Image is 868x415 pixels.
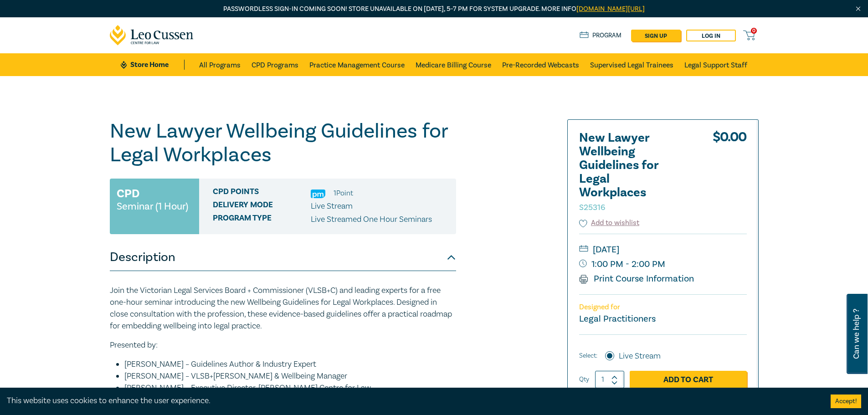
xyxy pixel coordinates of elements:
[579,257,747,272] small: 1:00 PM - 2:00 PM
[416,53,491,76] a: Medicare Billing Course
[213,214,311,225] span: Program type
[579,131,679,213] h2: New Lawyer Wellbeing Guidelines for Legal Workplaces
[110,339,456,351] p: Presented by:
[334,187,353,199] li: 1 Point
[110,285,456,332] p: Join the Victorian Legal Services Board + Commissioner (VLSB+C) and leading experts for a free on...
[684,53,747,76] a: Legal Support Staff
[595,371,624,388] input: 1
[117,202,188,211] small: Seminar (1 Hour)
[630,371,747,388] a: Add to Cart
[579,374,589,384] label: Qty
[213,187,311,199] span: CPD Points
[311,190,325,198] img: Practice Management & Business Skills
[309,53,405,76] a: Practice Management Course
[576,5,645,13] a: [DOMAIN_NAME][URL]
[311,201,353,211] span: Live Stream
[854,5,862,13] img: Close
[579,242,747,257] small: [DATE]
[579,351,597,361] span: Select:
[502,53,579,76] a: Pre-Recorded Webcasts
[213,200,311,212] span: Delivery Mode
[311,214,432,225] p: Live Streamed One Hour Seminars
[124,359,456,370] li: [PERSON_NAME] – Guidelines Author & Industry Expert
[124,382,456,394] li: [PERSON_NAME] – Executive Director, [PERSON_NAME] Centre for Law
[619,350,661,362] label: Live Stream
[121,60,184,70] a: Store Home
[579,218,640,228] button: Add to wishlist
[579,273,694,285] a: Print Course Information
[580,31,622,41] a: Program
[199,53,241,76] a: All Programs
[631,30,681,41] a: sign up
[579,313,656,325] small: Legal Practitioners
[579,202,605,213] small: S25316
[590,53,673,76] a: Supervised Legal Trainees
[579,303,747,312] p: Designed for
[110,4,759,14] p: Passwordless sign-in coming soon! Store unavailable on [DATE], 5–7 PM for system upgrade. More info
[110,244,456,271] button: Description
[852,299,861,369] span: Can we help ?
[7,395,817,407] div: This website uses cookies to enhance the user experience.
[751,28,757,34] span: 0
[252,53,298,76] a: CPD Programs
[117,185,139,202] h3: CPD
[831,395,861,408] button: Accept cookies
[713,131,747,218] div: $ 0.00
[124,370,456,382] li: [PERSON_NAME] – VLSB+[PERSON_NAME] & Wellbeing Manager
[686,30,736,41] a: Log in
[110,119,456,167] h1: New Lawyer Wellbeing Guidelines for Legal Workplaces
